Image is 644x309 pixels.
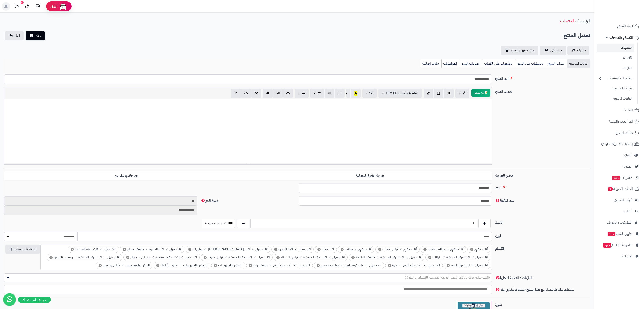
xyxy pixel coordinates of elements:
[11,2,22,12] a: تحديثات المنصة
[606,220,632,226] span: التطبيقات والخدمات
[603,243,611,248] span: جديد
[276,256,280,259] span: ×
[5,245,40,254] button: اضافة قسم جديد
[511,48,535,53] span: حركة مخزون المنتج
[608,187,613,191] span: 1
[441,59,460,68] a: المواصفات
[615,12,640,21] img: logo-2.png
[126,256,129,259] span: ×
[59,2,67,11] img: ai-face.png
[597,229,641,239] a: تطبيق المتجرجديد
[624,152,632,158] span: العملاء
[99,264,102,267] span: ×
[4,171,248,180] label: غير خاضع للضريبه
[624,208,632,214] span: التقارير
[493,232,592,238] label: الوزن
[447,264,450,267] span: ×
[385,262,443,269] li: اثاث منزلي > اثاث غرفة النوم > اسرة
[467,246,490,253] li: أثاث مكتبي
[50,4,57,9] span: رفيق
[597,195,641,205] a: أدوات التسويق
[26,31,45,40] button: حفظ
[616,130,633,136] span: طلبات الإرجاع
[471,89,490,97] button: 📝 AI وصف
[597,184,641,194] a: السلات المتروكة1
[425,254,490,261] li: اثاث منزلي > اثاث غرفة المعيشة > خزانات
[620,253,632,259] span: الإعدادات
[597,139,641,149] a: إشعارات التحويلات البنكية
[607,231,632,237] span: تطبيق المتجر
[211,262,245,269] li: الديكور والمفروشات
[378,248,381,251] span: ×
[567,59,590,68] a: بيانات أساسية
[204,256,207,259] span: ×
[603,242,632,248] span: تطبيق نقاط البيع
[68,246,119,253] li: اثاث منزلي > اثاث غرفة المعيشة
[428,256,431,259] span: ×
[550,48,563,53] span: استعراض
[154,262,210,269] li: الديكور والمفروشات > مفارش أطفال
[338,246,374,253] li: أثاث مكتبي > مكاتب
[612,176,620,180] span: جديد
[495,198,514,203] span: سعر التكلفة
[386,91,418,96] span: IBM Plex Sans Arabic
[623,107,633,113] span: الطلبات
[612,175,632,181] span: وآتس آب
[470,248,473,251] span: ×
[493,87,592,94] label: وصف المنتج
[597,84,634,93] a: خيارات المنتجات
[597,161,641,172] a: المدونة
[249,264,252,267] span: ×
[597,44,634,52] a: المنتجات
[156,264,159,267] span: ×
[597,206,641,216] a: التقارير
[188,248,191,251] span: ×
[49,256,53,259] span: ×
[123,248,126,251] span: ×
[493,301,592,307] label: صورة
[609,35,633,40] span: الأقسام والمنتجات
[341,248,344,251] span: ×
[388,264,391,267] span: ×
[597,53,634,62] a: الأقسام
[423,248,427,251] span: ×
[597,128,641,138] a: طلبات الإرجاع
[314,262,384,269] li: اثاث منزلي > اثاث غرفة النوم > دواليب ملابس
[123,254,200,261] li: اثاث منزلي > اثاث غرفة المعيشة > مداخل استقبال
[495,287,574,292] span: منتجات مقترحة للشراء مع هذا المنتج (منتجات تُشترى معًا)
[351,256,355,259] span: ×
[493,183,592,190] label: السعر
[614,197,632,203] span: أدوات التسويق
[495,275,532,280] span: الماركات / العلامة التجارية
[597,21,641,31] a: لوحة التحكم
[349,254,424,261] li: اثاث منزلي > اثاث غرفة المعيشة > طاولات الخدمة
[577,48,586,53] span: مشاركه
[623,164,632,169] span: المدونة
[501,46,538,55] a: حركة مخزون المنتج
[246,262,313,269] li: اثاث منزلي > اثاث غرفة النوم > طاولات زينة
[201,198,218,203] span: نسبة الربح
[271,246,314,253] li: اثاث منزلي > اثاث السفرة
[597,74,634,83] a: مواصفات المنتجات
[567,46,589,55] a: مشاركه
[493,245,592,251] label: الأقسام
[564,31,590,40] h2: تعديل المنتج
[597,64,634,73] a: الماركات
[405,275,490,280] span: (اكتب بداية حرف أي كلمة لتظهر القائمة المنسدلة للاستكمال التلقائي)
[5,31,24,40] a: الغاء
[601,141,633,147] span: إشعارات التحويلات البنكية
[597,150,641,160] a: العملاء
[546,59,567,68] a: خيارات المنتج
[21,1,24,4] div: 10
[493,74,592,81] label: اسم المنتج
[609,119,633,125] span: المراجعات والأسئلة
[369,91,373,96] span: 16
[608,232,615,236] span: جديد
[375,246,420,253] li: أثاث مكتبي > كراسي مكتب
[617,23,633,29] span: لوحة التحكم
[597,105,641,115] a: الطلبات
[96,262,152,269] li: الديكور والمفروشات > مفارش شتوي
[214,264,217,267] span: ×
[274,248,277,251] span: ×
[362,89,377,98] button: 16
